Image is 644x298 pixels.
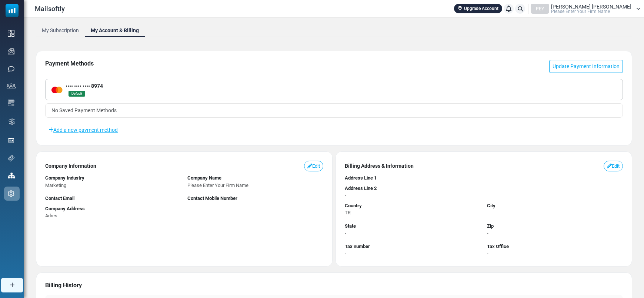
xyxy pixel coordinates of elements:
h6: Billing History [45,282,623,289]
img: sms-icon.png [8,66,14,72]
span: Marketing [45,183,66,188]
span: Address Line 1 [345,175,377,181]
a: Edit [604,161,623,172]
span: Please Enter Your Firm Name [187,183,248,188]
h6: Payment Methods [45,60,94,67]
span: - [345,192,346,198]
img: workflow.svg [8,117,16,126]
span: Tax number [345,244,370,249]
span: Company Industry [45,175,84,181]
img: settings-icon.svg [8,190,14,197]
img: dashboard-icon.svg [8,30,14,37]
img: Mastercard [51,87,63,93]
img: landing_pages.svg [8,137,14,144]
img: email-templates-icon.svg [8,100,14,106]
span: City [487,203,495,208]
span: Zip [487,223,494,229]
span: Adres [45,213,57,218]
span: Country [345,203,362,208]
a: Add a new payment method [45,124,121,136]
a: My Subscription [36,24,85,37]
span: State [345,223,356,229]
span: Contact Mobile Number [187,195,237,201]
span: - [487,230,488,236]
span: - [487,251,488,256]
span: [PERSON_NAME] [PERSON_NAME] [551,4,631,9]
span: Company Name [187,175,221,181]
span: TR [345,210,351,215]
span: - [345,251,346,256]
a: Update Payment Information [549,60,623,73]
div: PEY [531,4,549,14]
span: Mailsoftly [35,4,65,14]
span: Contact Email [45,195,74,201]
strong: •••• •••• •••• 8974 [66,83,103,89]
span: Address Line 2 [345,185,377,191]
span: Please Enter Your Firm Name [551,9,610,14]
a: My Account & Billing [85,24,145,37]
span: translation missing: en.billing.no_saved_payment_methods [51,107,117,113]
span: - [487,210,488,215]
span: Company Address [45,206,85,211]
span: Company Information [45,162,96,170]
span: - [345,230,346,236]
span: translation missing: en.billing.default [71,91,82,96]
a: Edit [304,161,323,172]
a: Upgrade Account [454,4,502,13]
a: PEY [PERSON_NAME] [PERSON_NAME] Please Enter Your Firm Name [531,4,640,14]
span: Billing Address & Information [345,162,414,170]
img: mailsoftly_icon_blue_white.svg [6,4,19,17]
img: campaigns-icon.png [8,48,14,54]
span: Tax Office [487,244,509,249]
img: support-icon.svg [8,155,14,161]
img: contacts-icon.svg [7,83,16,88]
